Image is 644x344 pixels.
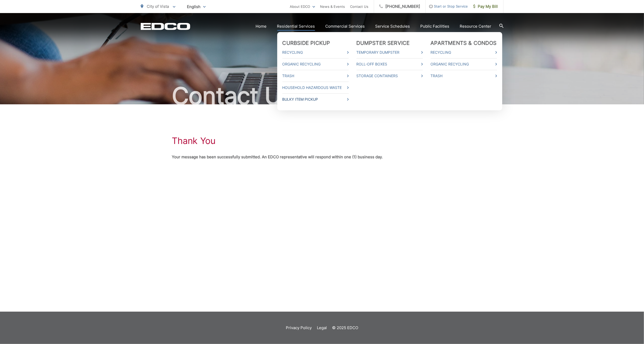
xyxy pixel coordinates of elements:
a: Household Hazardous Waste [282,85,349,91]
a: Temporary Dumpster [357,49,423,56]
span: Pay My Bill [473,3,498,10]
a: News & Events [320,3,345,10]
a: About EDCO [290,3,315,10]
span: English [183,2,210,11]
a: Public Facilities [421,23,450,29]
a: Recycling [431,49,497,56]
h2: Contact Us [141,83,504,109]
a: Trash [282,73,349,79]
a: Dumpster Service [357,40,410,46]
a: Service Schedules [375,23,410,29]
a: Trash [431,73,497,79]
a: Commercial Services [326,23,365,29]
h1: Thank You [172,136,216,146]
strong: Your message has been successfully submitted. An EDCO representative will respond within one (1) ... [172,154,383,159]
a: Recycling [282,49,349,56]
a: Bulky Item Pickup [282,96,349,102]
a: Residential Services [277,23,315,29]
a: Resource Center [460,23,492,29]
a: Privacy Policy [286,325,312,331]
a: Organic Recycling [282,61,349,67]
a: Organic Recycling [431,61,497,67]
a: Storage Containers [357,73,423,79]
a: Apartments & Condos [431,40,497,46]
p: © 2025 EDCO [332,325,358,331]
a: Roll-Off Boxes [357,61,423,67]
a: Contact Us [350,3,369,10]
a: Home [256,23,267,29]
a: Legal [317,325,327,331]
span: City of Vista [147,4,169,9]
a: Curbside Pickup [282,40,330,46]
a: EDCD logo. Return to the homepage. [141,23,190,30]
